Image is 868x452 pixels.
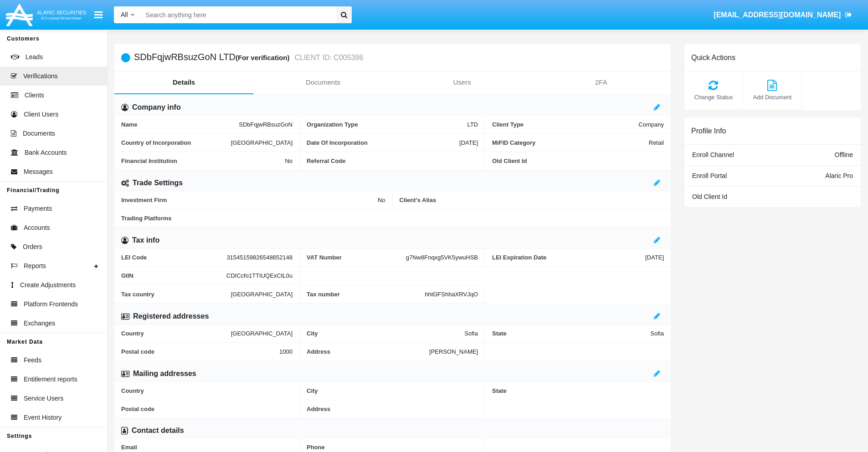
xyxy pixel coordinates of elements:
span: 31545159826548852148 [226,254,293,261]
a: 2FA [532,71,671,93]
span: Email [121,444,293,451]
span: Address [307,406,478,412]
span: g7Nw8Fnqxg5VK5ywuHSB [406,254,478,261]
span: Company [638,121,664,128]
img: Logo image [5,1,87,28]
span: State [492,330,650,337]
span: Platform Frontends [24,300,78,309]
span: Client’s Alias [400,197,664,203]
span: hhtGFShhaXRVJqO [425,291,478,298]
span: [DATE] [459,139,478,146]
span: Create Adjustments [20,280,76,290]
span: LEI Expiration Date [492,254,645,261]
span: Client Users [24,110,58,119]
span: Financial Institution [121,157,285,164]
span: Investment Firm [121,197,378,203]
span: [GEOGRAPHIC_DATA] [231,290,293,298]
span: Event History [24,413,62,422]
span: [PERSON_NAME] [429,348,478,355]
span: Reports [24,261,46,271]
span: City [307,330,464,337]
h6: Tax info [132,235,159,245]
span: Date Of Incorporation [307,139,459,146]
span: Postal code [121,406,293,412]
span: Enroll Channel [692,151,734,158]
span: Entitlement reports [24,375,77,384]
span: Feeds [24,356,41,365]
span: CDICcfo1TTIUQExCtL0u [226,272,293,279]
a: [EMAIL_ADDRESS][DOMAIN_NAME] [709,2,857,28]
small: CLIENT ID: C005386 [292,54,363,61]
span: No [285,157,293,164]
span: Tax country [121,290,231,298]
span: Old Client Id [492,157,664,164]
h6: Contact details [132,426,184,436]
div: (For verification) [236,52,292,63]
span: Old Client Id [692,193,727,200]
span: No [378,197,385,203]
span: All [121,11,128,18]
span: Organization Type [307,121,467,128]
span: [GEOGRAPHIC_DATA] [231,139,293,146]
h5: SDbFqjwRBsuzGoN LTD [134,52,363,63]
a: Details [114,71,253,93]
span: Postal code [121,348,279,355]
span: Country [121,387,293,394]
span: Sofia [464,330,478,337]
h6: Registered addresses [133,311,209,321]
span: Exchanges [24,319,55,328]
span: Offline [835,151,853,158]
span: Enroll Portal [692,172,727,179]
span: SDbFqjwRBsuzGoN [239,121,293,128]
span: Messages [24,167,53,177]
a: All [114,10,141,20]
span: Verifications [23,71,57,81]
span: Documents [23,129,55,138]
span: Accounts [24,223,50,233]
h6: Trade Settings [133,178,183,188]
span: Bank Accounts [25,148,67,157]
span: Sofia [650,330,664,337]
h6: Profile Info [691,127,726,135]
span: Name [121,121,239,128]
span: LEI Code [121,254,226,261]
span: 1000 [279,348,293,355]
span: Service Users [24,394,63,403]
span: Tax number [307,291,425,298]
span: MiFID Category [492,139,649,146]
span: Payments [24,204,52,213]
span: Alaric Pro [825,172,853,179]
span: City [307,387,478,394]
h6: Company info [132,102,181,112]
span: Country of Incorporation [121,139,231,146]
span: Country [121,330,231,337]
span: [EMAIL_ADDRESS][DOMAIN_NAME] [714,11,841,19]
span: GIIN [121,272,226,279]
span: State [492,387,664,394]
span: Referral Code [307,157,478,164]
input: Search [141,6,333,23]
span: Clients [25,91,44,100]
span: Retail [649,139,664,146]
a: Users [393,71,532,93]
span: [DATE] [645,254,664,261]
span: Client Type [492,121,638,128]
span: LTD [467,121,478,128]
h6: Mailing addresses [133,369,196,379]
span: Phone [307,444,478,451]
h6: Quick Actions [691,53,735,62]
a: Documents [253,71,392,93]
span: Change Status [689,93,738,102]
span: [GEOGRAPHIC_DATA] [231,330,293,337]
span: VAT Number [307,254,406,261]
span: Trading Platforms [121,215,664,222]
span: Address [307,348,429,355]
span: Add Document [748,93,797,102]
span: Orders [23,242,42,252]
span: Leads [26,52,43,62]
